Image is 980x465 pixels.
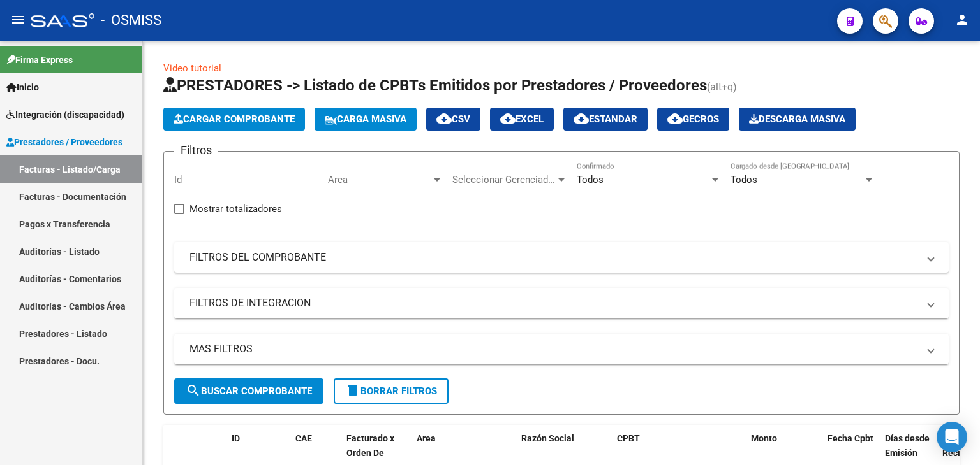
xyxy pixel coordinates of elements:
mat-icon: search [186,383,201,398]
span: Borrar Filtros [345,385,437,397]
span: Seleccionar Gerenciador [452,174,556,185]
span: PRESTADORES -> Listado de CPBTs Emitidos por Prestadores / Proveedores [163,76,707,94]
mat-icon: cloud_download [667,111,683,126]
mat-icon: cloud_download [436,111,452,126]
mat-panel-title: FILTROS DE INTEGRACION [189,296,918,310]
span: (alt+q) [707,81,737,93]
span: Razón Social [521,433,574,443]
span: Firma Express [6,53,73,67]
mat-icon: person [954,12,970,27]
span: Estandar [574,113,637,125]
mat-panel-title: FILTROS DEL COMPROBANTE [189,250,918,264]
button: Gecros [657,108,729,131]
button: Borrar Filtros [334,378,449,404]
app-download-masive: Descarga masiva de comprobantes (adjuntos) [739,108,856,131]
span: Fecha Cpbt [828,433,873,443]
mat-expansion-panel-header: MAS FILTROS [174,334,949,364]
mat-panel-title: MAS FILTROS [189,342,918,356]
span: Cargar Comprobante [174,113,295,125]
span: EXCEL [500,113,544,125]
h3: Filtros [174,141,218,159]
button: Estandar [563,108,648,131]
span: Area [417,433,436,443]
mat-icon: menu [10,12,26,27]
span: Prestadores / Proveedores [6,135,122,149]
div: Open Intercom Messenger [937,422,967,452]
mat-icon: cloud_download [500,111,516,126]
button: CSV [426,108,480,131]
span: Gecros [667,113,719,125]
button: Carga Masiva [315,108,417,131]
span: - OSMISS [101,6,161,34]
button: Cargar Comprobante [163,108,305,131]
span: Monto [751,433,777,443]
mat-icon: delete [345,383,360,398]
button: Buscar Comprobante [174,378,323,404]
mat-icon: cloud_download [574,111,589,126]
span: CAE [295,433,312,443]
span: Inicio [6,80,39,94]
mat-expansion-panel-header: FILTROS DEL COMPROBANTE [174,242,949,273]
button: Descarga Masiva [739,108,856,131]
span: CSV [436,113,470,125]
span: Días desde Emisión [885,433,930,458]
span: Todos [731,174,757,185]
span: Facturado x Orden De [346,433,394,458]
span: Fecha Recibido [942,433,978,458]
span: Integración (discapacidad) [6,108,124,122]
a: Video tutorial [163,62,221,74]
mat-expansion-panel-header: FILTROS DE INTEGRACION [174,288,949,318]
span: ID [232,433,240,443]
span: CPBT [617,433,640,443]
span: Buscar Comprobante [186,385,312,397]
span: Mostrar totalizadores [189,201,282,217]
span: Carga Masiva [325,113,406,125]
span: Area [328,174,431,185]
span: Todos [577,174,604,185]
button: EXCEL [490,108,554,131]
span: Descarga Masiva [749,113,845,125]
